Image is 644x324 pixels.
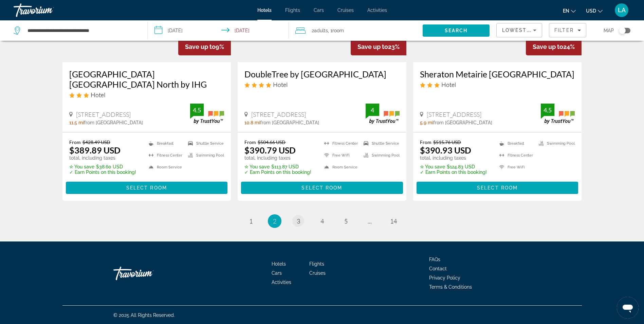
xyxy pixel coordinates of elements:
[357,43,388,50] span: Save up to
[272,261,286,267] a: Hotels
[445,28,468,33] span: Search
[390,217,397,225] span: 14
[429,284,472,290] span: Terms & Conditions
[351,38,406,55] div: 23%
[69,164,136,169] p: $38.60 USD
[249,217,253,225] span: 1
[360,151,400,160] li: Swimming Pool
[309,261,324,267] a: Flights
[321,163,360,172] li: Room Service
[420,164,487,169] p: $124.83 USD
[420,120,433,125] span: 5.9 mi
[314,7,324,13] a: Cars
[14,1,81,19] a: Travorium
[563,8,569,14] span: en
[502,28,546,33] span: Lowest Price
[260,120,319,125] span: from [GEOGRAPHIC_DATA]
[429,257,440,262] a: FAQs
[241,183,403,191] a: Select Room
[427,111,481,118] span: [STREET_ADDRESS]
[312,26,328,35] span: 2
[91,91,105,98] span: Hotel
[62,214,582,228] nav: Pagination
[244,155,311,161] p: total, including taxes
[526,38,582,55] div: 24%
[244,120,260,125] span: 10.8 mi
[420,69,575,79] a: Sheraton Metairie [GEOGRAPHIC_DATA]
[613,3,630,17] button: User Menu
[251,111,306,118] span: [STREET_ADDRESS]
[420,164,445,169] span: ✮ You save
[244,145,296,155] ins: $390.79 USD
[563,6,576,16] button: Change language
[185,151,224,160] li: Swimming Pool
[27,25,137,36] input: Search hotel destination
[82,139,110,145] del: $428.49 USD
[69,91,224,98] div: 3 star Hotel
[190,106,204,114] div: 4.5
[244,81,400,88] div: 4 star Hotel
[366,104,400,124] img: TrustYou guest rating badge
[320,217,324,225] span: 4
[301,185,342,191] span: Select Room
[69,145,121,155] ins: $389.89 USD
[241,182,403,194] button: Select Room
[190,104,224,124] img: TrustYou guest rating badge
[417,182,578,194] button: Select Room
[368,217,372,225] span: ...
[113,312,175,318] span: © 2025 All Rights Reserved.
[272,270,282,276] a: Cars
[441,81,456,88] span: Hotel
[617,297,639,319] iframe: Button to launch messaging window
[69,69,224,89] h3: [GEOGRAPHIC_DATA] [GEOGRAPHIC_DATA] North by IHG
[69,169,136,175] p: ✓ Earn Points on this booking!
[586,8,596,14] span: USD
[314,28,328,33] span: Adults
[496,139,535,148] li: Breakfast
[69,164,94,169] span: ✮ You save
[535,139,575,148] li: Swimming Pool
[148,20,289,41] button: Select check in and out date
[337,7,354,13] a: Cruises
[433,139,461,145] del: $515.76 USD
[420,155,487,161] p: total, including taxes
[541,106,554,114] div: 4.5
[257,7,272,13] a: Hotels
[76,111,131,118] span: [STREET_ADDRESS]
[66,183,228,191] a: Select Room
[496,151,535,160] li: Fitness Center
[244,164,270,169] span: ✮ You save
[178,38,231,55] div: 9%
[360,139,400,148] li: Shuttle Service
[367,7,387,13] a: Activities
[554,28,574,33] span: Filter
[586,6,603,16] button: Change currency
[429,275,460,281] a: Privacy Policy
[604,26,614,35] span: Map
[533,43,563,50] span: Save up to
[69,120,84,125] span: 11.5 mi
[285,7,300,13] a: Flights
[309,270,326,276] a: Cruises
[272,280,291,285] span: Activities
[321,151,360,160] li: Free WiFi
[244,139,256,145] span: From
[429,266,447,271] a: Contact
[258,139,286,145] del: $504.66 USD
[332,28,344,33] span: Room
[244,69,400,79] a: DoubleTree by [GEOGRAPHIC_DATA]
[126,185,167,191] span: Select Room
[321,139,360,148] li: Fitness Center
